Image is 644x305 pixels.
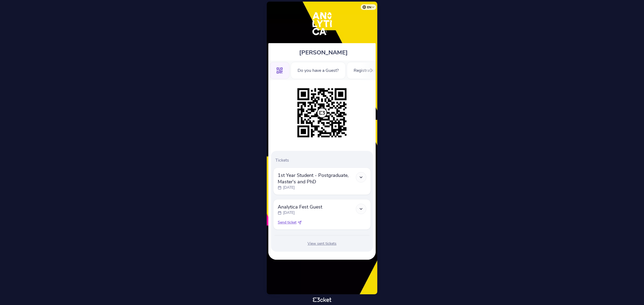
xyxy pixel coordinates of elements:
a: Registration Form [347,67,395,73]
a: Do you have a Guest? [291,67,346,73]
p: Tickets [275,157,371,163]
span: [PERSON_NAME] [299,49,348,57]
span: Analytica Fest Guest [278,204,322,210]
img: a24717a49715489aa0e3def12353683c.png [295,85,349,140]
span: 1st Year Student - Postgraduate, Master's and PhD [278,172,356,185]
p: [DATE] [283,210,295,215]
img: Analytica Fest 2025 - Sep 6th [305,7,339,40]
div: Registration Form [347,62,395,79]
p: [DATE] [283,185,295,190]
div: View sent tickets [273,241,371,246]
div: Do you have a Guest? [291,62,346,79]
span: Send ticket [278,220,297,225]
